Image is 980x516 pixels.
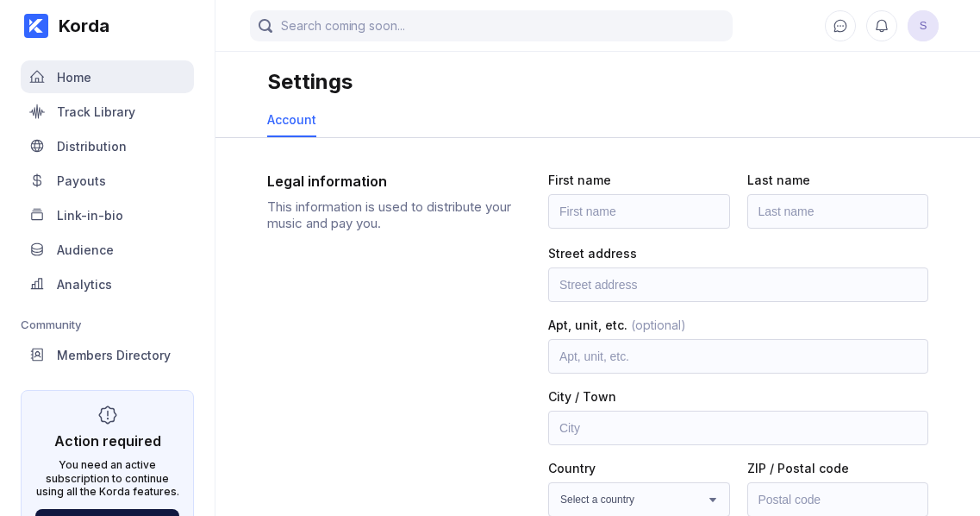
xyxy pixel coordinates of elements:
[57,208,123,223] div: Link-in-bio
[21,95,194,129] a: Track Library
[21,318,194,331] div: Community
[267,198,521,231] div: This information is used to distribute your music and pay you.
[21,338,194,373] a: Members Directory
[57,70,91,85] div: Home
[267,104,316,137] a: Account
[908,10,939,41] button: S
[548,389,928,404] div: City / Town
[548,173,730,187] div: First name
[21,60,194,95] a: Home
[21,198,194,233] a: Link-in-bio
[54,432,161,450] div: Action required
[548,246,928,261] div: Street address
[21,233,194,267] a: Audience
[267,173,512,190] div: Legal information
[21,129,194,164] a: Distribution
[747,461,929,475] div: ZIP / Postal code
[48,16,109,36] div: Korda
[267,69,353,94] div: Settings
[57,277,112,292] div: Analytics
[548,411,928,445] input: City
[548,267,928,302] input: Street address
[627,318,686,332] span: (optional)
[267,112,316,127] div: Account
[57,104,135,119] div: Track Library
[747,173,929,187] div: Last name
[908,10,939,41] div: Sade
[21,164,194,198] a: Payouts
[250,10,733,41] input: Search coming soon...
[548,194,730,229] input: First name
[548,461,730,475] div: Country
[57,173,106,188] div: Payouts
[57,348,171,362] div: Members Directory
[57,242,114,257] div: Audience
[548,318,928,332] div: Apt, unit, etc.
[57,139,127,154] div: Distribution
[747,194,929,229] input: Last name
[548,339,928,374] input: Apt, unit, etc.
[35,458,179,499] div: You need an active subscription to continue using all the Korda features.
[21,267,194,302] a: Analytics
